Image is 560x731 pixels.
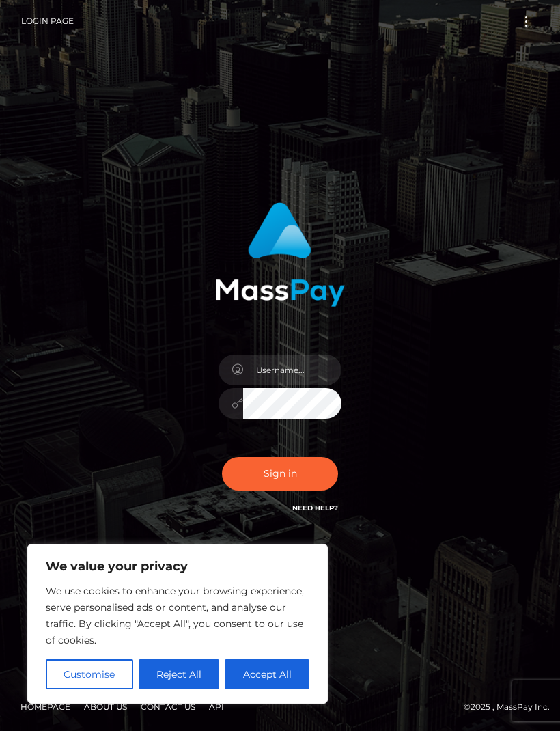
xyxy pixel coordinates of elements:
a: About Us [79,696,132,717]
button: Toggle navigation [514,12,539,31]
button: Reject All [139,659,220,689]
button: Customise [46,659,133,689]
a: Login Page [21,7,74,36]
button: Sign in [222,457,338,491]
a: API [204,696,229,717]
a: Contact Us [135,696,201,717]
input: Username... [243,355,341,385]
img: MassPay Login [215,202,345,307]
div: © 2025 , MassPay Inc. [10,700,550,715]
a: Homepage [15,696,76,717]
a: Need Help? [292,504,338,512]
p: We value your privacy [46,558,309,575]
button: Accept All [225,659,309,689]
div: We value your privacy [27,544,328,704]
p: We use cookies to enhance your browsing experience, serve personalised ads or content, and analys... [46,583,309,648]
